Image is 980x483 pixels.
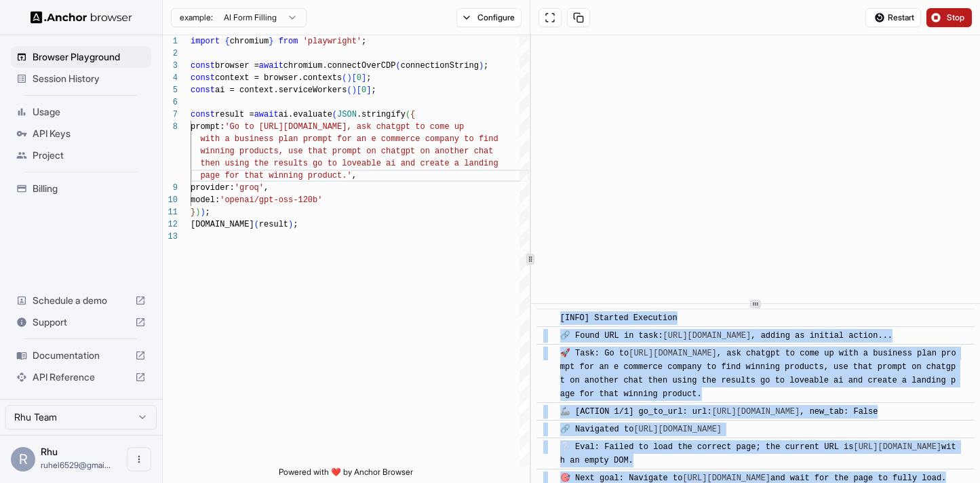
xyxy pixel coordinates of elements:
span: Stop [947,12,966,23]
span: ] [361,73,366,83]
span: Rhu [41,446,58,457]
span: API Keys [33,127,146,140]
span: Browser Playground [33,50,146,64]
div: Browser Playground [11,46,151,68]
span: 🔗 Navigated to [560,425,726,434]
button: Copy session ID [567,8,590,27]
span: ; [293,220,298,229]
div: 3 [163,60,178,72]
span: 🎯 Next goal: Navigate to and wait for the page to fully load. [560,474,947,483]
span: ( [406,110,410,119]
span: context = browser.contexts [215,73,342,83]
button: Open menu [127,447,151,471]
span: example: [180,12,213,23]
span: then using the results go to loveable ai and creat [200,159,444,168]
span: prompt: [191,122,224,132]
span: Documentation [33,349,130,362]
div: API Keys [11,123,151,144]
div: 12 [163,218,178,231]
div: 5 [163,84,178,96]
span: const [191,73,215,83]
button: Stop [926,8,972,27]
div: Documentation [11,345,151,366]
span: connectionString [401,61,479,71]
span: ) [479,61,484,71]
span: ) [200,208,205,217]
span: Session History [33,72,146,85]
div: 8 [163,121,178,133]
span: ruhel6529@gmail.com [41,460,111,470]
span: [INFO] Started Execution [560,313,678,323]
div: Support [11,311,151,333]
div: Project [11,144,151,166]
div: R [11,447,35,471]
span: await [254,110,279,119]
span: 'Go to [URL][DOMAIN_NAME], ask chatgpt to come u [224,122,459,132]
a: [URL][DOMAIN_NAME] [712,407,800,417]
span: ( [395,61,400,71]
span: ​ [543,329,550,343]
span: ; [361,37,366,46]
span: const [191,61,215,71]
span: JSON [337,110,357,119]
span: other chat [444,147,493,156]
a: [URL][DOMAIN_NAME] [853,442,941,452]
span: 🦾 [ACTION 1/1] go_to_url: url: , new_tab: False [560,407,878,417]
span: { [224,37,229,46]
span: browser = [215,61,259,71]
span: API Reference [33,370,130,384]
span: ) [347,73,351,83]
span: ai.evaluate [279,110,332,119]
span: const [191,85,215,95]
span: Schedule a demo [33,294,130,307]
span: ( [347,85,351,95]
span: ) [352,85,357,95]
div: 2 [163,47,178,60]
span: 'openai/gpt-oss-120b' [220,195,322,205]
span: [ [357,85,361,95]
span: ​ [543,440,550,454]
button: Configure [456,8,522,27]
img: Anchor Logo [31,11,132,24]
span: Restart [888,12,914,23]
div: 11 [163,206,178,218]
span: 'playwright' [303,37,361,46]
span: ​ [543,347,550,360]
div: Session History [11,68,151,90]
span: import [191,37,220,46]
div: 1 [163,35,178,47]
span: winning products, use that prompt on chatgpt on an [200,147,444,156]
span: ​ [543,405,550,419]
span: 0 [357,73,361,83]
span: result = [215,110,254,119]
span: provider: [191,183,235,193]
span: Billing [33,182,146,195]
span: ​ [543,311,550,325]
span: Support [33,315,130,329]
a: [URL][DOMAIN_NAME] [682,474,770,483]
span: ai = context.serviceWorkers [215,85,347,95]
span: p [459,122,464,132]
span: await [259,61,283,71]
span: result [259,220,288,229]
span: chromium.connectOverCDP [283,61,396,71]
span: ( [332,110,337,119]
div: 7 [163,109,178,121]
span: const [191,110,215,119]
span: 0 [361,85,366,95]
span: ( [254,220,259,229]
div: Schedule a demo [11,290,151,311]
span: , [352,171,357,180]
span: 'groq' [235,183,264,193]
span: page for that winning product.' [200,171,351,180]
span: [DOMAIN_NAME] [191,220,254,229]
a: [URL][DOMAIN_NAME] [633,425,722,434]
span: ] [366,85,371,95]
span: ​ [543,423,550,436]
span: Usage [33,105,146,119]
span: ❔ Eval: Failed to load the correct page; the current URL is with an empty DOM. [560,442,956,465]
a: [URL][DOMAIN_NAME] [663,331,751,341]
span: ( [342,73,347,83]
span: with a business plan prompt for an e commerce comp [200,134,444,144]
span: , [264,183,269,193]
